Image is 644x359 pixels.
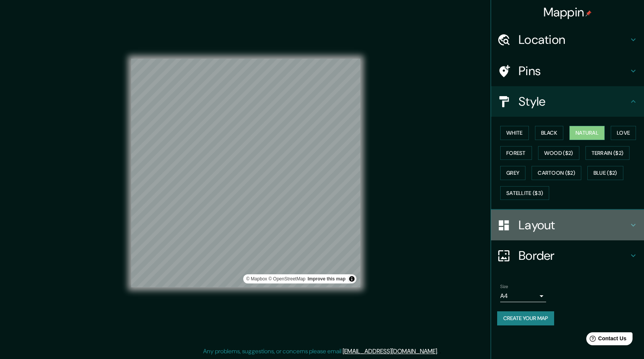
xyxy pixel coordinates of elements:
[491,24,644,55] div: Location
[491,240,644,271] div: Border
[532,166,581,180] button: Cartoon ($2)
[491,86,644,117] div: Style
[500,146,532,160] button: Forest
[535,126,564,140] button: Black
[519,248,629,263] h4: Border
[587,166,623,180] button: Blue ($2)
[519,217,629,233] h4: Layout
[519,63,629,79] h4: Pins
[438,347,439,356] div: .
[538,146,579,160] button: Wood ($2)
[519,94,629,109] h4: Style
[500,186,549,200] button: Satellite ($3)
[500,283,508,290] label: Size
[500,290,546,302] div: A4
[347,274,356,283] button: Toggle attribution
[585,146,630,160] button: Terrain ($2)
[543,5,592,20] h4: Mappin
[500,126,529,140] button: White
[497,311,554,325] button: Create your map
[500,166,525,180] button: Grey
[439,347,441,356] div: .
[519,32,629,47] h4: Location
[491,56,644,86] div: Pins
[491,210,644,240] div: Layout
[246,276,267,282] a: Mapbox
[585,10,592,16] img: pin-icon.png
[203,347,438,356] p: Any problems, suggestions, or concerns please email .
[611,126,636,140] button: Love
[343,347,437,355] a: [EMAIL_ADDRESS][DOMAIN_NAME]
[131,59,360,287] canvas: Map
[307,276,345,282] a: Map feedback
[576,329,636,351] iframe: Help widget launcher
[569,126,605,140] button: Natural
[268,276,306,282] a: OpenStreetMap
